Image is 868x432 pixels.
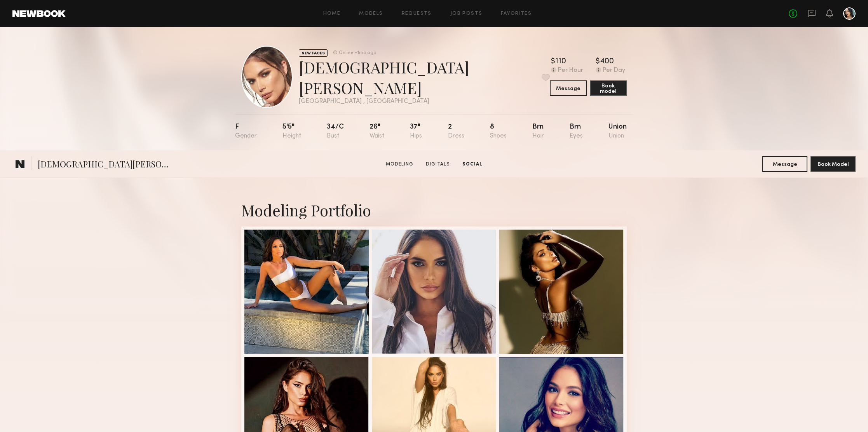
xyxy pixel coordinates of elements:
div: 26" [370,124,384,139]
div: NEW FACES [299,49,328,57]
a: Favorites [501,11,532,16]
a: Modeling [383,161,417,168]
div: Per Hour [558,67,583,74]
div: 400 [600,58,614,66]
span: [DEMOGRAPHIC_DATA][PERSON_NAME] [38,158,172,172]
div: 2 [448,124,464,139]
div: $ [551,58,555,66]
a: Book Model [810,160,856,167]
div: [DEMOGRAPHIC_DATA][PERSON_NAME] [299,57,550,98]
button: Book Model [810,156,856,172]
a: Digitals [423,161,453,168]
div: 5'5" [282,124,301,139]
button: Book model [590,80,627,96]
div: F [235,124,257,139]
div: Per Day [603,67,625,74]
a: Requests [402,11,432,16]
button: Message [550,80,587,96]
a: Models [359,11,383,16]
div: $ [596,58,600,66]
div: 37" [410,124,422,139]
div: Brn [532,124,544,139]
div: 110 [555,58,566,66]
a: Job Posts [450,11,483,16]
div: 34/c [327,124,344,139]
div: 8 [490,124,507,139]
div: Union [608,124,627,139]
button: Message [762,156,807,172]
a: Home [323,11,341,16]
div: Brn [570,124,583,139]
div: Online +1mo ago [339,51,376,56]
div: [GEOGRAPHIC_DATA] , [GEOGRAPHIC_DATA] [299,98,550,105]
div: Modeling Portfolio [241,200,627,220]
a: Social [459,161,486,168]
